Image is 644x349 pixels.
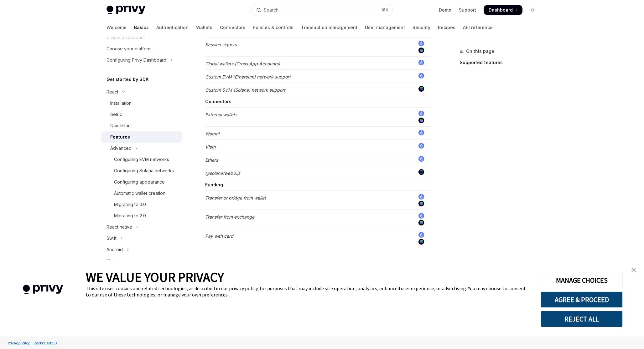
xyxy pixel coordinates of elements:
[627,264,640,276] a: close banner
[418,118,424,123] img: solana.png
[106,45,152,53] div: Choose your platform
[101,54,182,66] button: Toggle Configuring Privy Dashboard section
[466,48,494,55] span: On this page
[418,232,424,238] img: ethereum.png
[101,109,182,120] a: Setup
[418,60,424,65] img: ethereum.png
[264,6,281,14] div: Search...
[418,156,424,162] img: ethereum.png
[6,337,31,348] a: Privacy Policy
[413,20,430,35] a: Security
[101,98,182,109] a: Installation
[418,239,424,245] img: solana.png
[9,276,76,303] img: company logo
[106,257,119,265] div: Flutter
[205,87,285,93] em: Custom SVM (Solana) network support
[527,5,538,15] button: Toggle dark mode
[134,20,149,35] a: Basics
[418,130,424,135] img: ethereum.png
[459,7,476,13] a: Support
[110,111,122,118] div: Setup
[418,213,424,219] img: ethereum.png
[484,5,522,15] a: Dashboard
[205,170,240,176] em: @solana/web3.js
[101,143,182,154] button: Toggle Advanced section
[541,291,623,308] button: AGREE & PROCEED
[101,176,182,188] a: Configuring appearance
[110,144,132,152] div: Advanced
[541,311,623,327] button: REJECT ALL
[205,214,254,220] em: Transfer from exchange
[101,244,182,255] button: Toggle Android section
[101,255,182,266] button: Toggle Flutter section
[418,169,424,175] img: solana.png
[106,246,123,253] div: Android
[418,86,424,92] img: solana.png
[205,195,266,200] em: Transfer or bridge from wallet
[489,7,513,13] span: Dashboard
[439,7,451,13] a: Demo
[106,56,166,64] div: Configuring Privy Dashboard
[418,73,424,78] img: ethereum.png
[418,201,424,206] img: solana.png
[114,178,165,186] div: Configuring appearance
[101,86,182,98] button: Toggle React section
[418,143,424,149] img: ethereum.png
[106,76,149,83] h5: Get started by SDK
[101,154,182,165] a: Configuring EVM networks
[156,20,189,35] a: Authentication
[101,233,182,244] button: Toggle Swift section
[205,233,233,239] em: Pay with card
[301,20,357,35] a: Transaction management
[418,41,424,46] img: ethereum.png
[31,337,59,348] a: Tracker Details
[418,111,424,116] img: ethereum.png
[220,20,245,35] a: Connectors
[101,43,182,54] a: Choose your platform
[106,6,145,14] img: light logo
[196,20,212,35] a: Wallets
[106,20,127,35] a: Welcome
[114,201,146,208] div: Migrating to 3.0
[382,8,388,13] span: ⌘ K
[205,157,218,163] em: Ethers
[110,133,130,141] div: Features
[252,4,392,16] button: Open search
[101,221,182,233] button: Toggle React native section
[418,194,424,200] img: ethereum.png
[101,210,182,221] a: Migrating to 2.0
[114,156,169,163] div: Configuring EVM networks
[86,285,531,298] div: This site uses cookies and related technologies, as described in our privacy policy, for purposes...
[418,48,424,53] img: solana.png
[541,272,623,288] button: MANAGE CHOICES
[101,131,182,143] a: Features
[365,20,405,35] a: User management
[205,42,237,47] em: Session signers
[463,20,493,35] a: API reference
[253,20,293,35] a: Policies & controls
[205,112,237,117] em: External wallets
[110,99,132,107] div: Installation
[101,165,182,176] a: Configuring Solana networks
[205,99,231,104] strong: Connectors
[418,220,424,225] img: solana.png
[205,131,219,136] em: Wagmi
[101,120,182,131] a: Quickstart
[205,144,216,149] em: Viem
[205,182,223,187] strong: Funding
[106,88,118,96] div: React
[101,199,182,210] a: Migrating to 3.0
[101,188,182,199] a: Automatic wallet creation
[106,223,132,231] div: React native
[205,61,280,66] em: Global wallets (Cross App Accounts)
[110,122,131,129] div: Quickstart
[438,20,455,35] a: Recipes
[460,58,543,68] a: Supported features
[205,74,291,79] em: Custom EVM (Ethereum) network support
[114,167,174,174] div: Configuring Solana networks
[631,268,636,272] img: close banner
[106,235,117,242] div: Swift
[86,269,224,285] span: WE VALUE YOUR PRIVACY
[114,190,165,197] div: Automatic wallet creation
[114,212,146,220] div: Migrating to 2.0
